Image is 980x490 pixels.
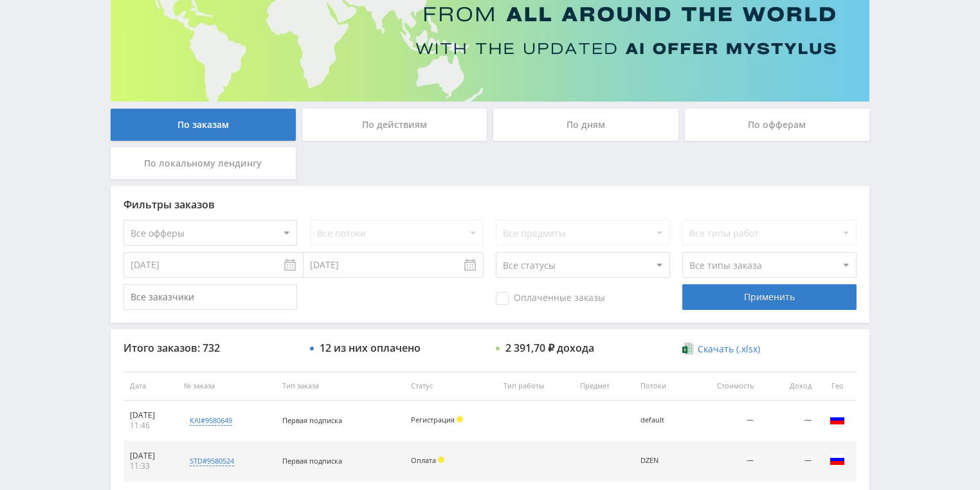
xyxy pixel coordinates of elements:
[698,344,760,354] span: Скачать (.xlsx)
[760,372,818,401] th: Доход
[177,372,276,401] th: № заказа
[457,416,463,422] span: Холд
[190,415,232,426] div: kai#9580649
[123,372,177,401] th: Дата
[111,147,296,179] div: По локальному лендингу
[640,457,683,465] div: DZEN
[302,109,487,141] div: По действиям
[640,416,683,424] div: default
[493,109,678,141] div: По дням
[574,372,634,401] th: Предмет
[505,342,594,354] div: 2 391,70 ₽ дохода
[682,343,759,356] a: Скачать (.xlsx)
[320,342,421,354] div: 12 из них оплачено
[682,284,856,310] div: Применить
[282,415,342,425] span: Первая подписка
[276,372,404,401] th: Тип заказа
[685,109,870,141] div: По офферам
[411,415,455,424] span: Регистрация
[760,441,818,482] td: —
[130,461,171,471] div: 11:33
[404,372,497,401] th: Статус
[689,372,760,401] th: Стоимость
[123,284,297,310] input: Все заказчики
[123,342,297,354] div: Итого заказов: 732
[496,292,605,305] span: Оплаченные заказы
[438,457,444,463] span: Холд
[130,451,171,461] div: [DATE]
[130,421,171,431] div: 11:46
[282,456,342,466] span: Первая подписка
[689,441,760,482] td: —
[682,342,693,355] img: xlsx
[634,372,689,401] th: Потоки
[130,410,171,421] div: [DATE]
[760,401,818,441] td: —
[111,109,296,141] div: По заказам
[830,452,845,467] img: rus.png
[123,199,857,210] div: Фильтры заказов
[190,456,234,466] div: std#9580524
[411,455,436,465] span: Оплата
[497,372,574,401] th: Тип работы
[689,401,760,441] td: —
[830,412,845,427] img: rus.png
[818,372,857,401] th: Гео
